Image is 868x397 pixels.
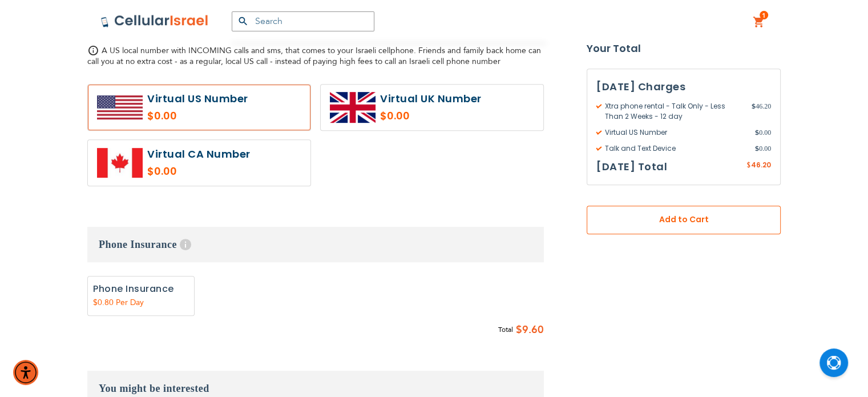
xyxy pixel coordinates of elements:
span: Xtra phone rental - Talk Only - Less Than 2 Weeks - 12 day [596,101,752,122]
span: $ [752,101,756,111]
span: $ [755,143,759,154]
button: Add to Cart [587,206,781,234]
input: Search [232,11,374,31]
span: Help [180,239,191,250]
span: Total [498,324,513,336]
span: 46.20 [751,160,771,170]
span: 46.20 [752,101,771,122]
span: A US local number with INCOMING calls and sms, that comes to your Israeli cellphone. Friends and ... [87,45,541,67]
span: 0.00 [755,143,771,154]
span: 0.00 [755,127,771,138]
span: $ [516,322,522,339]
h3: Phone Insurance [87,227,544,262]
strong: Your Total [587,40,781,57]
h3: [DATE] Total [596,158,667,175]
span: 9.60 [522,322,544,339]
span: Talk and Text Device [596,143,755,154]
span: $ [755,127,759,138]
h3: [DATE] Charges [596,78,771,95]
div: Accessibility Menu [13,360,38,385]
a: 1 [753,15,765,29]
span: $ [746,161,751,171]
span: Add to Cart [624,214,743,226]
span: You might be interested [99,383,209,394]
img: Cellular Israel Logo [100,14,209,28]
span: Virtual US Number [596,127,755,138]
span: 1 [762,11,766,20]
